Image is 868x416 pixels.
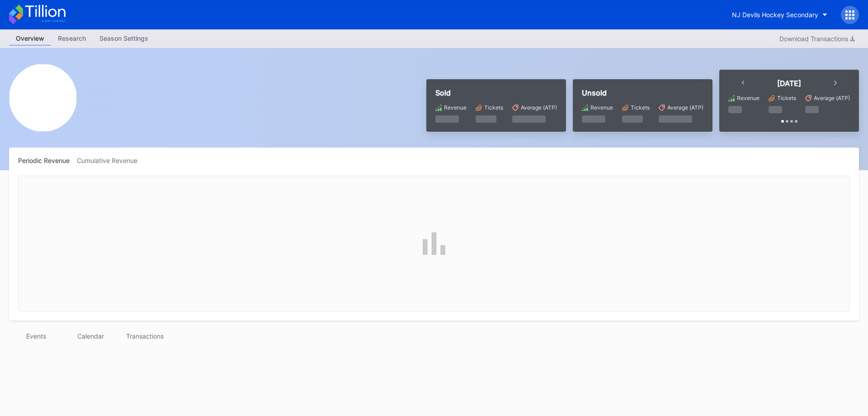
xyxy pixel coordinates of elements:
div: Revenue [444,104,467,111]
div: Tickets [631,104,650,111]
div: Sold [435,88,557,97]
div: Calendar [63,330,118,343]
div: Average (ATP) [814,95,850,101]
a: Overview [9,32,51,46]
div: Season Settings [93,32,155,45]
div: Transactions [118,330,172,343]
a: Research [51,32,93,46]
div: Revenue [737,95,759,101]
div: Average (ATP) [521,104,557,111]
button: Download Transactions [775,33,859,45]
div: Unsold [582,88,703,97]
div: Periodic Revenue [18,157,77,164]
div: Research [51,32,93,45]
div: Cumulative Revenue [77,157,145,164]
div: Events [9,330,63,343]
button: NJ Devils Hockey Secondary [725,6,834,23]
div: Tickets [777,95,796,101]
div: [DATE] [777,79,801,88]
a: Season Settings [93,32,155,46]
div: Download Transactions [779,35,854,43]
div: Average (ATP) [667,104,703,111]
div: Tickets [484,104,503,111]
div: NJ Devils Hockey Secondary [732,11,818,19]
div: Revenue [590,104,613,111]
